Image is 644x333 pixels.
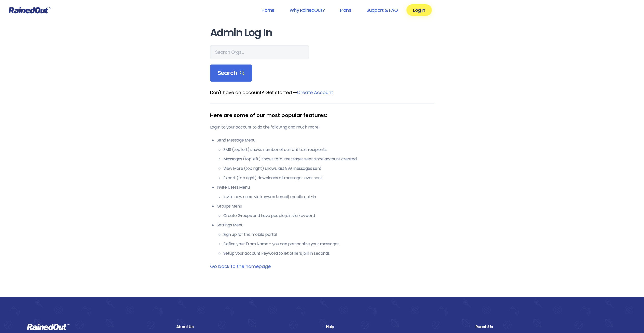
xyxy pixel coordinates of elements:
input: Search Orgs… [210,45,309,59]
div: Reach Us [475,324,617,330]
a: Why RainedOut? [283,4,331,16]
a: Plans [333,4,358,16]
div: About Us [176,324,318,330]
li: Send Message Menu [217,137,434,181]
li: Groups Menu [217,203,434,219]
a: Log In [406,4,432,16]
li: View More (top right) shows last 999 messages sent [223,165,434,172]
li: Create Groups and have people join via keyword [223,213,434,219]
li: Invite new users via keyword, email, mobile opt-in [223,194,434,200]
a: Home [255,4,281,16]
a: Support & FAQ [360,4,404,16]
main: Don't have an account? Get started — [210,27,434,270]
a: Create Account [297,89,333,96]
li: SMS (top left) shows number of current text recipients [223,147,434,153]
li: Export (top right) downloads all messages ever sent [223,175,434,181]
h1: Admin Log In [210,27,434,39]
li: Define your From Name - you can personalize your messages [223,241,434,247]
div: Here are some of our most popular features: [210,111,434,119]
a: Go back to the homepage [210,263,271,270]
div: Help [326,324,468,330]
p: Log in to your account to do the following and much more! [210,124,434,130]
li: Setup your account keyword to let others join in seconds [223,250,434,257]
span: Search [218,70,245,77]
li: Settings Menu [217,222,434,257]
li: Sign up for the mobile portal [223,232,434,238]
div: Search [210,65,252,82]
li: Invite Users Menu [217,184,434,200]
li: Messages (top left) shows total messages sent since account created [223,156,434,162]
